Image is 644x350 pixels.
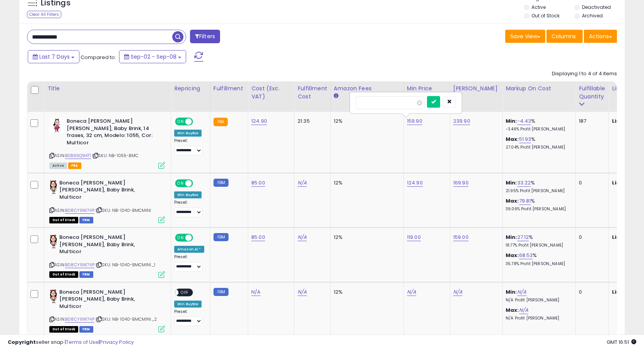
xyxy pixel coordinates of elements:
[517,117,531,125] a: -4.43
[506,127,570,132] p: -3.46% Profit [PERSON_NAME]
[65,207,94,214] a: B08CY9W74P
[579,289,603,296] div: 0
[59,289,153,312] b: Boneca [PERSON_NAME] [PERSON_NAME], Baby Brink, Multicor
[174,130,202,137] div: Win BuyBox
[334,234,398,241] div: 12%
[49,118,65,133] img: 31sc1LC3DiL._SL40_.jpg
[49,179,165,222] div: ASIN:
[214,179,229,187] small: FBM
[579,234,603,241] div: 0
[582,12,603,19] label: Archived
[214,288,229,296] small: FBM
[506,316,570,321] p: N/A Profit [PERSON_NAME]
[607,338,636,346] span: 2025-09-17 16:51 GMT
[49,234,57,249] img: 31KK4m6pwkL._SL40_.jpg
[506,118,570,132] div: %
[192,235,204,241] span: OFF
[251,85,291,101] div: Cost (Exc. VAT)
[28,50,79,63] button: Last 7 Days
[49,118,165,168] div: ASIN:
[27,11,61,18] div: Clear All Filters
[334,289,398,296] div: 12%
[579,85,605,101] div: Fulfillable Quantity
[582,4,611,10] label: Deactivated
[506,188,570,194] p: 21.95% Profit [PERSON_NAME]
[506,136,570,150] div: %
[407,233,421,241] a: 119.00
[79,271,93,278] span: FBM
[506,261,570,267] p: 35.78% Profit [PERSON_NAME]
[506,179,517,186] b: Min:
[453,233,469,241] a: 159.00
[506,288,517,296] b: Min:
[174,246,204,253] div: Amazon AI *
[506,117,517,125] b: Min:
[214,118,228,126] small: FBA
[519,197,531,205] a: 79.81
[178,289,191,296] span: OFF
[517,179,531,187] a: 33.22
[49,271,78,278] span: All listings that are currently out of stock and unavailable for purchase on Amazon
[506,179,570,194] div: %
[79,217,93,223] span: FBM
[68,162,81,169] span: FBA
[81,54,116,61] span: Compared to:
[174,301,202,308] div: Win BuyBox
[49,162,67,169] span: All listings currently available for purchase on Amazon
[506,252,570,266] div: %
[519,135,531,143] a: 51.93
[59,234,153,257] b: Boneca [PERSON_NAME] [PERSON_NAME], Baby Brink, Multicor
[65,316,94,323] a: B08CY9W74P
[176,180,185,186] span: ON
[96,316,157,322] span: | SKU: NB-1040-BMCMINI_2
[298,179,307,187] a: N/A
[100,338,134,346] a: Privacy Policy
[334,93,338,100] small: Amazon Fees.
[174,138,204,156] div: Preset:
[214,233,229,241] small: FBM
[49,234,165,277] div: ASIN:
[65,152,91,159] a: B0B65Q94T1
[49,217,78,223] span: All listings that are currently out of stock and unavailable for purchase on Amazon
[8,338,36,346] strong: Copyright
[453,288,462,296] a: N/A
[453,179,469,187] a: 169.90
[579,179,603,186] div: 0
[174,254,204,272] div: Preset:
[506,206,570,212] p: 39.06% Profit [PERSON_NAME]
[49,289,165,331] div: ASIN:
[79,326,93,333] span: FBM
[176,235,185,241] span: ON
[506,198,570,212] div: %
[519,252,533,259] a: 68.53
[131,53,177,61] span: Sep-02 - Sep-08
[546,30,583,43] button: Columns
[251,233,265,241] a: 85.00
[552,32,576,40] span: Columns
[298,233,307,241] a: N/A
[552,70,617,78] div: Displaying 1 to 4 of 4 items
[407,117,422,125] a: 159.90
[298,118,325,125] div: 21.35
[251,179,265,187] a: 85.00
[176,118,185,125] span: ON
[407,179,423,187] a: 124.90
[174,85,207,93] div: Repricing
[531,4,546,10] label: Active
[506,243,570,248] p: 18.77% Profit [PERSON_NAME]
[407,288,416,296] a: N/A
[49,326,78,333] span: All listings that are currently out of stock and unavailable for purchase on Amazon
[47,85,168,93] div: Title
[517,288,526,296] a: N/A
[214,85,245,93] div: Fulfillment
[506,298,570,303] p: N/A Profit [PERSON_NAME]
[298,85,327,101] div: Fulfillment Cost
[49,289,57,304] img: 31KK4m6pwkL._SL40_.jpg
[517,233,529,241] a: 27.12
[96,262,155,268] span: | SKU: NB-1040-BMCMINI_1
[584,30,617,43] button: Actions
[503,81,576,112] th: The percentage added to the cost of goods (COGS) that forms the calculator for Min & Max prices.
[506,306,519,314] b: Max:
[506,135,519,143] b: Max:
[407,85,447,93] div: Min Price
